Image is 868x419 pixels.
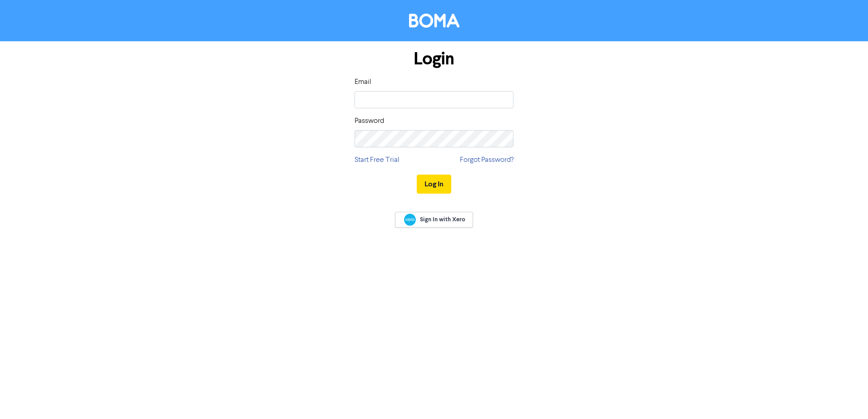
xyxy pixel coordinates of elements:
[395,212,473,228] a: Sign In with Xero
[823,375,868,419] iframe: Chat Widget
[355,155,399,166] a: Start Free Trial
[355,77,371,88] label: Email
[460,155,513,166] a: Forgot Password?
[404,214,416,226] img: Xero logo
[420,215,465,224] span: Sign In with Xero
[355,116,384,127] label: Password
[417,175,451,194] button: Log In
[409,14,459,28] img: BOMA Logo
[355,49,513,69] h1: Login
